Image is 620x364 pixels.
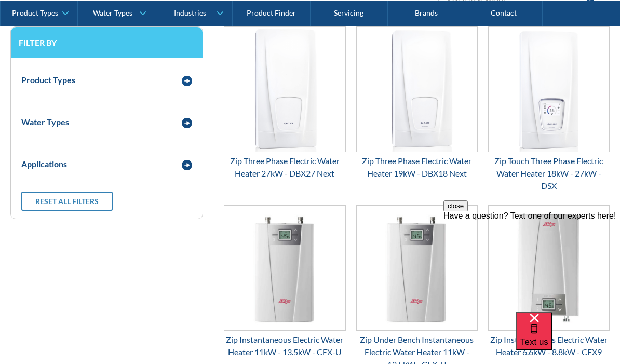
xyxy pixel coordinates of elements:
div: Water Types [21,116,69,128]
a: Zip Three Phase Electric Water Heater 19kW - DBX18 NextZip Three Phase Electric Water Heater 19kW... [356,26,478,180]
img: Zip Instantaneous Electric Water Heater 11kW - 13.5kW - CEX-U [224,206,345,330]
iframe: podium webchat widget bubble [516,312,620,364]
div: Zip Instantaneous Electric Water Heater 11kW - 13.5kW - CEX-U [224,333,345,358]
iframe: podium webchat widget prompt [443,200,620,325]
div: Zip Three Phase Electric Water Heater 19kW - DBX18 Next [356,155,478,180]
div: Water Types [93,8,132,17]
div: Product Types [21,74,75,86]
div: Zip Three Phase Electric Water Heater 27kW - DBX27 Next [224,155,345,180]
img: Zip Touch Three Phase Electric Water Heater 18kW - 27kW - DSX [489,27,609,152]
a: Zip Instantaneous Electric Water Heater 11kW - 13.5kW - CEX-UZip Instantaneous Electric Water Hea... [224,205,345,358]
h3: Filter by [19,37,195,47]
div: Product Types [12,8,58,17]
div: Applications [21,158,67,170]
div: Industries [174,8,206,17]
div: Zip Instantaneous Electric Water Heater 6.6kW - 8.8kW - CEX9 [488,333,610,358]
img: Zip Three Phase Electric Water Heater 19kW - DBX18 Next [357,27,477,152]
img: Zip Three Phase Electric Water Heater 27kW - DBX27 Next [224,27,345,152]
div: Zip Touch Three Phase Electric Water Heater 18kW - 27kW - DSX [488,155,610,192]
a: Zip Three Phase Electric Water Heater 27kW - DBX27 NextZip Three Phase Electric Water Heater 27kW... [224,26,345,180]
img: Zip Under Bench Instantaneous Electric Water Heater 11kW - 13.5kW - CEX-U [357,206,477,330]
a: Reset all filters [21,192,113,211]
a: Zip Touch Three Phase Electric Water Heater 18kW - 27kW - DSXZip Touch Three Phase Electric Water... [488,26,610,192]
